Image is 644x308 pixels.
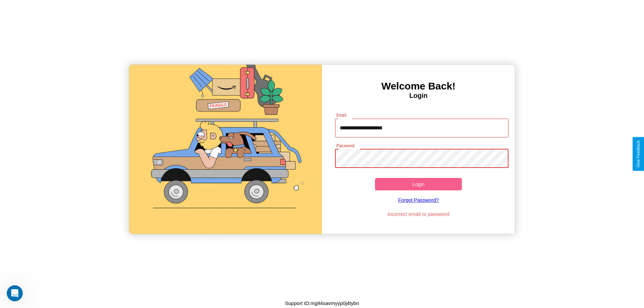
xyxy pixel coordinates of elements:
h3: Welcome Back! [322,80,515,92]
a: Forgot Password? [332,190,505,209]
p: Support ID: mg94savmyyp0j4tybn [285,299,359,308]
h4: Login [322,92,515,100]
iframe: Intercom live chat [7,285,23,301]
p: Incorrect email or password [332,209,505,219]
button: Login [375,178,462,190]
img: gif [129,65,322,234]
div: Give Feedback [636,140,641,168]
label: Email [336,112,347,118]
label: Password [336,143,354,148]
